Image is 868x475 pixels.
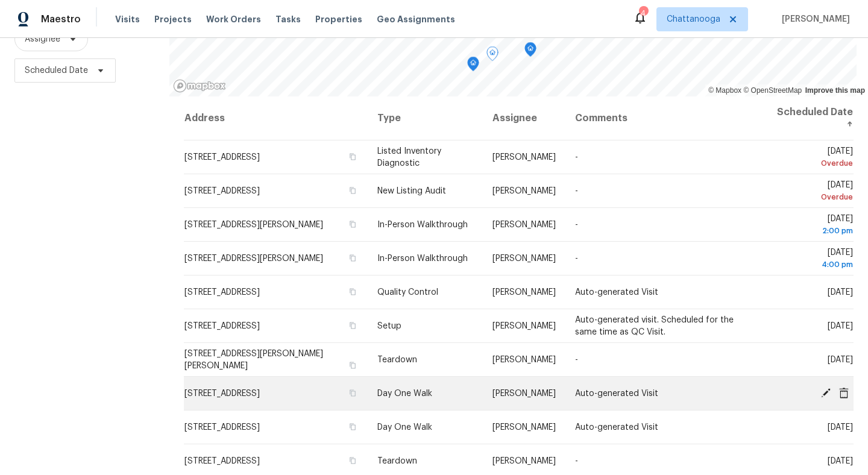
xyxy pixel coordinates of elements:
th: Address [184,96,368,140]
span: - [575,187,578,195]
span: [PERSON_NAME] [492,288,556,297]
button: Copy Address [347,421,358,432]
a: OpenStreetMap [743,86,802,95]
span: Auto-generated Visit [575,389,658,398]
span: Scheduled Date [25,64,88,77]
th: Comments [565,96,766,140]
a: Improve this map [805,86,865,95]
div: Map marker [467,57,479,75]
span: Quality Control [377,288,438,297]
span: - [575,254,578,263]
span: [STREET_ADDRESS][PERSON_NAME] [184,221,323,229]
span: [PERSON_NAME] [492,423,556,432]
span: [PERSON_NAME] [492,153,556,162]
span: Auto-generated visit. Scheduled for the same time as QC Visit. [575,316,734,336]
span: Listed Inventory Diagnostic [377,147,441,168]
span: Projects [154,13,192,25]
span: Auto-generated Visit [575,423,658,432]
div: 4:00 pm [776,259,853,271]
button: Copy Address [347,320,358,331]
span: [PERSON_NAME] [492,356,556,364]
span: [DATE] [828,423,853,432]
span: Maestro [41,13,81,25]
span: Work Orders [206,13,261,25]
span: [DATE] [828,288,853,297]
span: [DATE] [776,248,853,271]
div: Map marker [486,46,498,65]
span: In-Person Walkthrough [377,254,468,263]
span: Teardown [377,457,417,465]
span: [STREET_ADDRESS] [184,457,260,465]
span: [DATE] [776,181,853,203]
th: Scheduled Date ↑ [766,96,854,140]
span: - [575,153,578,162]
span: - [575,356,578,364]
span: Day One Walk [377,423,432,432]
span: In-Person Walkthrough [377,221,468,229]
button: Copy Address [347,286,358,297]
span: Teardown [377,356,417,364]
span: Geo Assignments [377,13,455,25]
span: Visits [115,13,140,25]
span: [PERSON_NAME] [492,457,556,465]
div: Overdue [776,157,853,169]
span: Auto-generated Visit [575,288,658,297]
span: [STREET_ADDRESS] [184,187,260,195]
button: Copy Address [347,151,358,162]
span: Edit [817,387,835,398]
span: [STREET_ADDRESS] [184,288,260,297]
span: [STREET_ADDRESS] [184,389,260,398]
span: Setup [377,322,401,330]
span: Tasks [275,15,301,24]
span: [STREET_ADDRESS][PERSON_NAME][PERSON_NAME] [184,350,323,370]
span: Cancel [835,387,853,398]
div: Map marker [524,42,536,61]
span: [DATE] [776,147,853,169]
span: [PERSON_NAME] [492,322,556,330]
span: [DATE] [828,356,853,364]
button: Copy Address [347,253,358,263]
span: New Listing Audit [377,187,446,195]
span: [PERSON_NAME] [492,254,556,263]
span: [PERSON_NAME] [492,187,556,195]
span: - [575,457,578,465]
div: 4 [639,7,647,19]
a: Mapbox [708,86,741,95]
button: Copy Address [347,455,358,466]
span: Chattanooga [667,13,720,25]
span: Properties [315,13,362,25]
button: Copy Address [347,185,358,196]
th: Assignee [483,96,565,140]
span: [PERSON_NAME] [492,389,556,398]
span: [PERSON_NAME] [777,13,850,25]
span: [STREET_ADDRESS] [184,322,260,330]
span: [DATE] [828,322,853,330]
div: Overdue [776,191,853,203]
a: Mapbox homepage [173,79,226,93]
span: [STREET_ADDRESS][PERSON_NAME] [184,254,323,263]
span: [DATE] [776,215,853,237]
span: - [575,221,578,229]
span: [STREET_ADDRESS] [184,153,260,162]
button: Copy Address [347,360,358,371]
span: [DATE] [828,457,853,465]
span: Assignee [25,33,60,45]
span: Day One Walk [377,389,432,398]
button: Copy Address [347,219,358,230]
span: [PERSON_NAME] [492,221,556,229]
div: 2:00 pm [776,225,853,237]
span: [STREET_ADDRESS] [184,423,260,432]
th: Type [368,96,483,140]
